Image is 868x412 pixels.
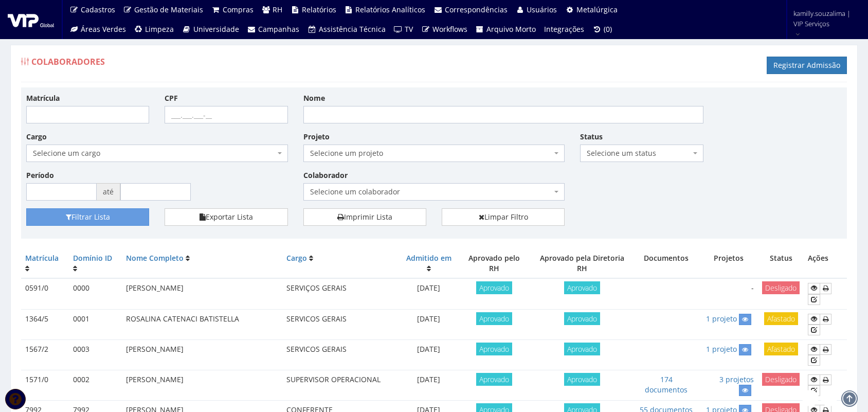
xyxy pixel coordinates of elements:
th: Ações [804,249,847,278]
a: Áreas Verdes [65,20,130,39]
span: Compras [223,5,254,14]
span: Afastado [764,343,798,355]
a: Integrações [540,20,588,39]
th: Projetos [699,249,758,278]
a: Domínio ID [73,253,112,263]
span: Selecione um projeto [310,148,552,158]
td: 0003 [69,339,122,370]
span: Selecione um cargo [33,148,275,158]
a: 174 documentos [645,374,688,395]
td: 0001 [69,309,122,339]
span: até [97,183,120,201]
a: Universidade [178,20,243,39]
span: Selecione um status [580,145,703,162]
a: Registrar Admissão [767,57,847,74]
span: Aprovado [564,312,600,325]
span: Afastado [764,312,798,325]
a: Arquivo Morto [472,20,540,39]
td: SUPERVISOR OPERACIONAL [282,370,399,400]
td: [PERSON_NAME] [122,370,282,400]
span: Aprovado [476,343,512,355]
td: [DATE] [399,339,458,370]
td: [PERSON_NAME] [122,339,282,370]
span: Selecione um cargo [26,145,288,162]
a: Cargo [286,253,307,263]
span: Metalúrgica [576,5,618,14]
td: 1567/2 [21,339,69,370]
span: TV [405,24,413,34]
span: Aprovado [564,343,600,355]
span: Usuários [527,5,557,14]
img: logo [8,12,54,27]
a: Matrícula [25,253,59,263]
a: TV [390,20,418,39]
th: Aprovado pela Diretoria RH [530,249,634,278]
td: SERVICOS GERAIS [282,309,399,339]
span: Workflows [432,24,467,34]
a: (0) [588,20,616,39]
button: Exportar Lista [165,208,287,226]
td: 0000 [69,278,122,309]
span: RH [273,5,282,14]
td: SERVIÇOS GERAIS [282,278,399,309]
a: Limpar Filtro [442,208,565,226]
th: Status [758,249,804,278]
span: Relatórios Analíticos [355,5,425,14]
a: 3 projetos [719,374,754,384]
span: Campanhas [258,24,299,34]
span: Limpeza [145,24,174,34]
label: Projeto [303,132,330,142]
span: Integrações [544,24,584,34]
label: Status [580,132,603,142]
span: Aprovado [476,373,512,386]
span: Aprovado [564,373,600,386]
td: [DATE] [399,309,458,339]
span: Aprovado [476,312,512,325]
span: Gestão de Materiais [134,5,203,14]
span: Áreas Verdes [81,24,126,34]
label: Período [26,170,54,181]
span: Arquivo Morto [486,24,536,34]
a: 1 projeto [706,344,737,354]
span: (0) [604,24,612,34]
td: 0591/0 [21,278,69,309]
a: Assistência Técnica [303,20,390,39]
th: Documentos [634,249,699,278]
td: SERVICOS GERAIS [282,339,399,370]
td: 1571/0 [21,370,69,400]
span: Aprovado [564,281,600,294]
span: Selecione um colaborador [310,187,552,197]
span: kamilly.souzalima | VIP Serviços [793,8,855,29]
label: CPF [165,93,178,103]
span: Desligado [762,281,800,294]
a: Workflows [417,20,472,39]
a: Limpeza [130,20,178,39]
label: Cargo [26,132,47,142]
td: [DATE] [399,370,458,400]
span: Selecione um colaborador [303,183,565,201]
span: Colaboradores [31,56,105,67]
span: Correspondências [445,5,508,14]
label: Colaborador [303,170,348,181]
span: Relatórios [302,5,336,14]
span: Universidade [193,24,239,34]
span: Desligado [762,373,800,386]
a: Nome Completo [126,253,184,263]
span: Selecione um projeto [303,145,565,162]
span: Cadastros [81,5,115,14]
td: [DATE] [399,278,458,309]
a: 1 projeto [706,314,737,324]
td: 1364/5 [21,309,69,339]
td: [PERSON_NAME] [122,278,282,309]
button: Filtrar Lista [26,208,149,226]
span: Selecione um status [587,148,690,158]
td: ROSALINA CATENACI BATISTELLA [122,309,282,339]
td: - [699,278,758,309]
label: Nome [303,93,325,103]
th: Aprovado pelo RH [458,249,530,278]
label: Matrícula [26,93,60,103]
input: ___.___.___-__ [165,106,287,123]
a: Campanhas [243,20,304,39]
a: Imprimir Lista [303,208,426,226]
td: 0002 [69,370,122,400]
